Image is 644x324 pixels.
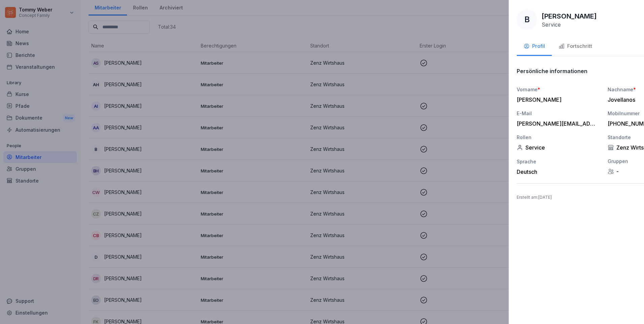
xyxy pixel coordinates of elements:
div: [PERSON_NAME][EMAIL_ADDRESS][DOMAIN_NAME] [517,120,598,127]
button: Profil [517,38,552,56]
div: Service [517,144,601,151]
div: E-Mail [517,110,601,117]
div: B [517,9,537,30]
div: Rollen [517,134,601,141]
div: Vorname [517,86,601,93]
p: Persönliche informationen [517,68,587,74]
div: Fortschritt [558,42,592,50]
div: Profil [523,42,545,50]
p: Service [542,21,561,28]
p: [PERSON_NAME] [542,11,597,21]
button: Fortschritt [552,38,599,56]
div: [PERSON_NAME] [517,96,598,103]
div: Deutsch [517,168,601,175]
div: Sprache [517,158,601,165]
